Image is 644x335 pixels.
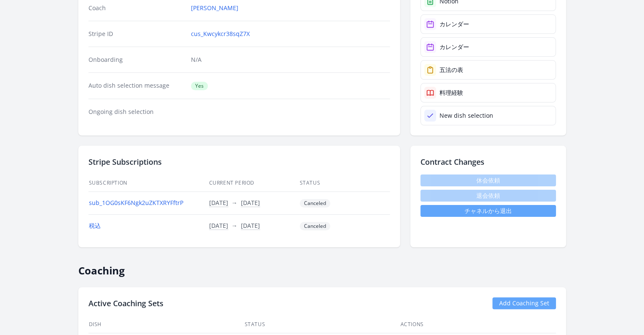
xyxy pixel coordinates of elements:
dt: Stripe ID [88,30,185,38]
dt: Auto dish selection message [88,81,185,90]
span: Canceled [300,199,330,208]
button: [DATE] [209,199,228,207]
a: 税込 [89,221,101,230]
span: 休会依頼 [420,174,556,186]
a: カレンダー [420,14,556,34]
th: Actions [400,316,556,333]
p: N/A [191,55,390,64]
button: [DATE] [241,221,260,230]
div: 五法の表 [439,66,463,74]
a: sub_1OG0sKF6Ngk2uZKTXRYFftrP [89,199,183,207]
span: → [232,221,238,230]
a: cus_Kwcykcr38sqZ7X [191,30,250,38]
a: Add Coaching Set [492,297,556,309]
a: チャネルから退出 [420,205,556,217]
dt: Ongoing dish selection [88,108,185,116]
a: 料理経験 [420,83,556,102]
span: Canceled [300,222,330,230]
span: → [232,199,238,207]
button: [DATE] [209,221,228,230]
span: 退会依頼 [420,190,556,202]
dt: Onboarding [88,55,185,64]
span: Yes [191,82,208,90]
th: Subscription [88,174,209,192]
th: Status [244,316,400,333]
th: Status [299,174,390,192]
h2: Coaching [78,257,566,277]
a: [PERSON_NAME] [191,4,238,12]
a: 五法の表 [420,60,556,80]
th: Dish [88,316,244,333]
div: カレンダー [439,20,469,28]
div: 料理経験 [439,89,463,97]
a: New dish selection [420,106,556,125]
dt: Coach [88,4,185,12]
h2: Stripe Subscriptions [88,156,390,168]
th: Current Period [209,174,299,192]
div: New dish selection [439,111,493,120]
button: [DATE] [241,199,260,207]
h2: Contract Changes [420,156,556,168]
div: カレンダー [439,43,469,51]
h2: Active Coaching Sets [88,297,163,309]
a: カレンダー [420,37,556,57]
